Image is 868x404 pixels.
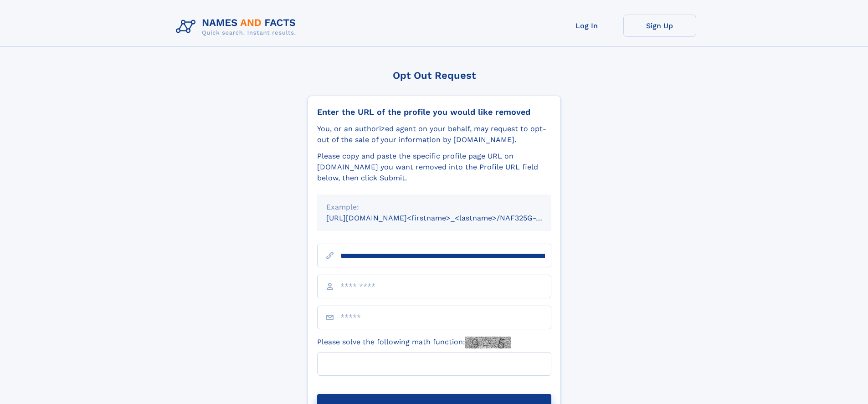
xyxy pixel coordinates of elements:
[326,214,569,222] small: [URL][DOMAIN_NAME]<firstname>_<lastname>/NAF325G-xxxxxxxx
[623,15,696,37] a: Sign Up
[317,107,551,117] div: Enter the URL of the profile you would like removed
[317,151,551,184] div: Please copy and paste the specific profile page URL on [DOMAIN_NAME] you want removed into the Pr...
[326,202,542,213] div: Example:
[308,70,561,81] div: Opt Out Request
[172,15,303,39] img: Logo Names and Facts
[550,15,623,37] a: Log In
[317,337,511,348] label: Please solve the following math function:
[317,123,551,145] div: You, or an authorized agent on your behalf, may request to opt-out of the sale of your informatio...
